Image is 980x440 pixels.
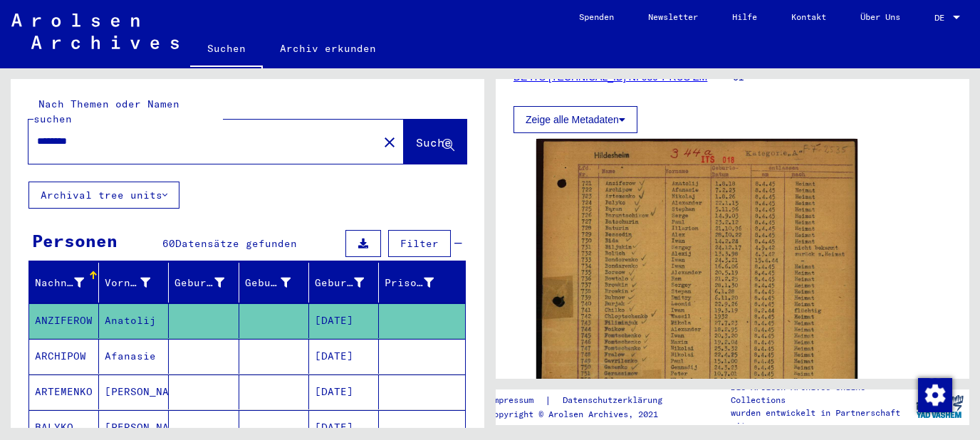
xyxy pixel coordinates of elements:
div: Prisoner # [385,276,434,290]
div: Geburtsdatum [315,271,382,294]
mat-cell: ANZIFEROW [29,303,99,338]
div: Personen [32,228,118,253]
mat-cell: Afanasie [99,339,169,374]
mat-header-cell: Geburtsdatum [309,263,379,303]
div: | [489,393,679,408]
div: Nachname [35,276,84,290]
div: Geburt‏ [245,271,308,294]
mat-label: Nach Themen oder Namen suchen [33,98,179,125]
button: Suche [404,120,466,164]
mat-cell: Anatolij [99,303,169,338]
img: yv_logo.png [913,389,966,424]
mat-header-cell: Vorname [99,263,169,303]
button: Filter [388,230,451,257]
span: Filter [400,237,439,250]
span: Suche [416,135,452,150]
img: Arolsen_neg.svg [11,14,179,49]
div: Geburt‏ [245,276,291,290]
a: Impressum [489,393,545,408]
mat-header-cell: Geburtsname [169,263,239,303]
mat-cell: [DATE] [309,303,379,338]
mat-cell: [DATE] [309,339,379,374]
div: Vorname [105,276,150,290]
div: Nachname [35,271,102,294]
mat-cell: [DATE] [309,374,379,409]
button: Zeige alle Metadaten [514,106,637,133]
mat-cell: ARTEMENKO [29,374,99,409]
span: 60 [162,237,175,250]
mat-icon: close [381,134,398,151]
img: Zustimmung ändern [918,378,952,412]
mat-cell: [PERSON_NAME] [99,374,169,409]
p: Die Arolsen Archives Online-Collections [731,381,910,407]
mat-header-cell: Prisoner # [379,263,465,303]
button: Clear [375,127,404,156]
div: Geburtsname [174,271,241,294]
a: Datenschutzerklärung [551,393,679,408]
div: Geburtsdatum [315,276,364,290]
p: Copyright © Arolsen Archives, 2021 [489,408,679,421]
div: Prisoner # [385,271,452,294]
mat-cell: ARCHIPOW [29,339,99,374]
span: DE [934,13,950,23]
mat-header-cell: Nachname [29,263,99,303]
div: Geburtsname [174,276,224,290]
div: Vorname [105,271,168,294]
button: Archival tree units [28,182,179,209]
a: Archiv erkunden [263,31,393,66]
span: Datensätze gefunden [175,237,297,250]
mat-header-cell: Geburt‏ [239,263,309,303]
a: Suchen [190,31,263,68]
p: wurden entwickelt in Partnerschaft mit [731,407,910,432]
